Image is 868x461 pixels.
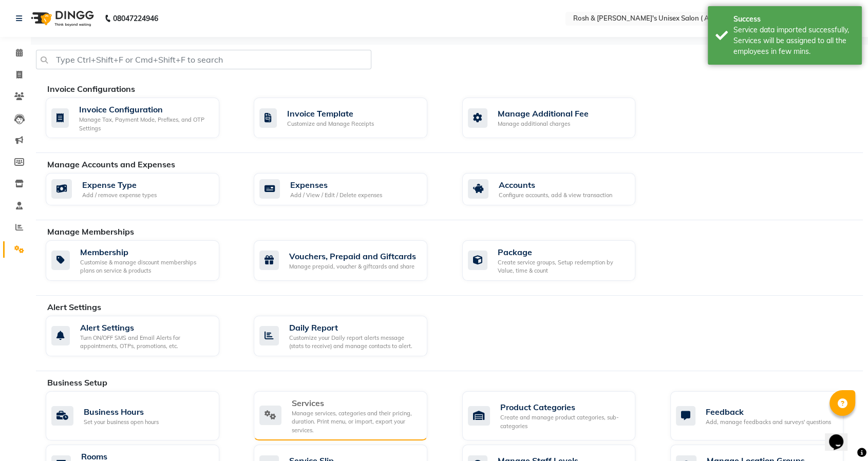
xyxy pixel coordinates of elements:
[462,98,655,138] a: Manage Additional FeeManage additional charges
[292,397,419,409] div: Services
[26,4,97,33] img: logo
[706,406,831,418] div: Feedback
[733,25,854,57] div: Service data imported successfully, Services will be assigned to all the employees in few mins.
[498,246,628,258] div: Package
[290,191,382,200] div: Add / View / Edit / Delete expenses
[46,391,238,441] a: Business HoursSet your business open hours
[80,321,211,334] div: Alert Settings
[289,250,416,262] div: Vouchers, Prepaid and Giftcards
[289,321,419,334] div: Daily Report
[498,258,628,275] div: Create service groups, Setup redemption by Value, time & count
[46,173,238,205] a: Expense TypeAdd / remove expense types
[289,262,416,271] div: Manage prepaid, voucher & giftcards and share
[825,420,858,451] iframe: chat widget
[82,179,157,191] div: Expense Type
[287,107,374,120] div: Invoice Template
[80,258,211,275] div: Customise & manage discount memberships plans on service & products
[79,116,211,132] div: Manage Tax, Payment Mode, Prefixes, and OTP Settings
[79,103,211,116] div: Invoice Configuration
[80,246,211,258] div: Membership
[498,107,589,120] div: Manage Additional Fee
[292,409,419,435] div: Manage services, categories and their pricing, duration. Print menu, or import, export your servi...
[84,406,159,418] div: Business Hours
[498,120,589,128] div: Manage additional charges
[254,316,446,356] a: Daily ReportCustomize your Daily report alerts message (stats to receive) and manage contacts to ...
[254,173,446,205] a: ExpensesAdd / View / Edit / Delete expenses
[499,179,612,191] div: Accounts
[254,240,446,281] a: Vouchers, Prepaid and GiftcardsManage prepaid, voucher & giftcards and share
[80,334,211,351] div: Turn ON/OFF SMS and Email Alerts for appointments, OTPs, promotions, etc.
[46,240,238,281] a: MembershipCustomise & manage discount memberships plans on service & products
[733,14,854,25] div: Success
[46,316,238,356] a: Alert SettingsTurn ON/OFF SMS and Email Alerts for appointments, OTPs, promotions, etc.
[290,179,382,191] div: Expenses
[46,98,238,138] a: Invoice ConfigurationManage Tax, Payment Mode, Prefixes, and OTP Settings
[82,191,157,200] div: Add / remove expense types
[84,418,159,427] div: Set your business open hours
[254,98,446,138] a: Invoice TemplateCustomize and Manage Receipts
[462,391,655,441] a: Product CategoriesCreate and manage product categories, sub-categories
[500,401,628,413] div: Product Categories
[113,4,158,33] b: 08047224946
[462,240,655,281] a: PackageCreate service groups, Setup redemption by Value, time & count
[289,334,419,351] div: Customize your Daily report alerts message (stats to receive) and manage contacts to alert.
[500,413,628,430] div: Create and manage product categories, sub-categories
[254,391,446,441] a: ServicesManage services, categories and their pricing, duration. Print menu, or import, export yo...
[36,50,371,69] input: Type Ctrl+Shift+F or Cmd+Shift+F to search
[287,120,374,128] div: Customize and Manage Receipts
[499,191,612,200] div: Configure accounts, add & view transaction
[670,391,863,441] a: FeedbackAdd, manage feedbacks and surveys' questions
[706,418,831,427] div: Add, manage feedbacks and surveys' questions
[462,173,655,205] a: AccountsConfigure accounts, add & view transaction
